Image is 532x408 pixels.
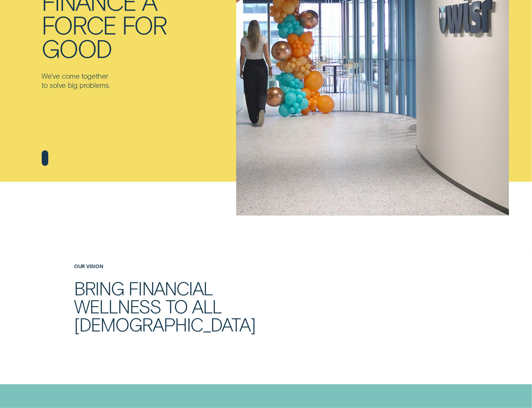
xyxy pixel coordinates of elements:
h4: Our Vision [74,263,296,269]
h2: Bring financial wellness to all Australians [74,279,296,333]
div: good [41,36,111,60]
div: for [122,13,167,36]
div: force [41,13,116,36]
p: We’ve come together to solve big problems. [41,71,167,89]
